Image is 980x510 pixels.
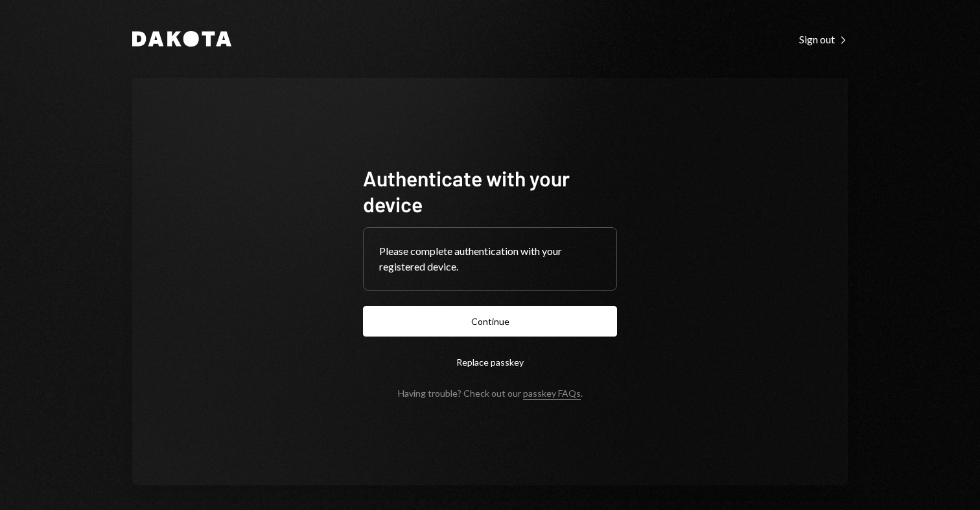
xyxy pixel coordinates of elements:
[799,32,848,46] a: Sign out
[398,388,583,399] div: Having trouble? Check out our .
[523,388,581,400] a: passkey FAQs
[363,165,617,217] h1: Authenticate with your device
[379,243,601,274] div: Please complete authentication with your registered device.
[799,33,848,46] div: Sign out
[363,347,617,377] button: Replace passkey
[363,306,617,337] button: Continue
